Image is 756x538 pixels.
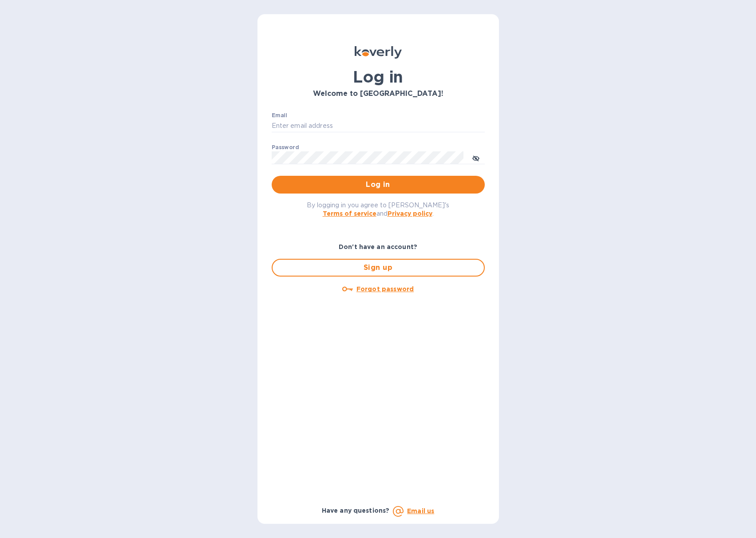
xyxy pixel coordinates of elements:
span: Sign up [280,262,477,273]
h1: Log in [272,67,485,86]
label: Email [272,113,287,118]
button: Log in [272,176,485,194]
a: Privacy policy [388,210,432,217]
span: By logging in you agree to [PERSON_NAME]'s and . [307,202,449,217]
label: Password [272,145,299,150]
input: Enter email address [272,119,485,133]
b: Have any questions? [322,507,390,514]
img: Koverly [355,46,402,59]
h3: Welcome to [GEOGRAPHIC_DATA]! [272,90,485,98]
u: Forgot password [356,285,414,293]
button: toggle password visibility [467,149,485,166]
button: Sign up [272,259,485,277]
span: Log in [279,179,478,190]
a: Terms of service [323,210,376,217]
b: Don't have an account? [339,243,417,250]
a: Email us [407,507,434,514]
